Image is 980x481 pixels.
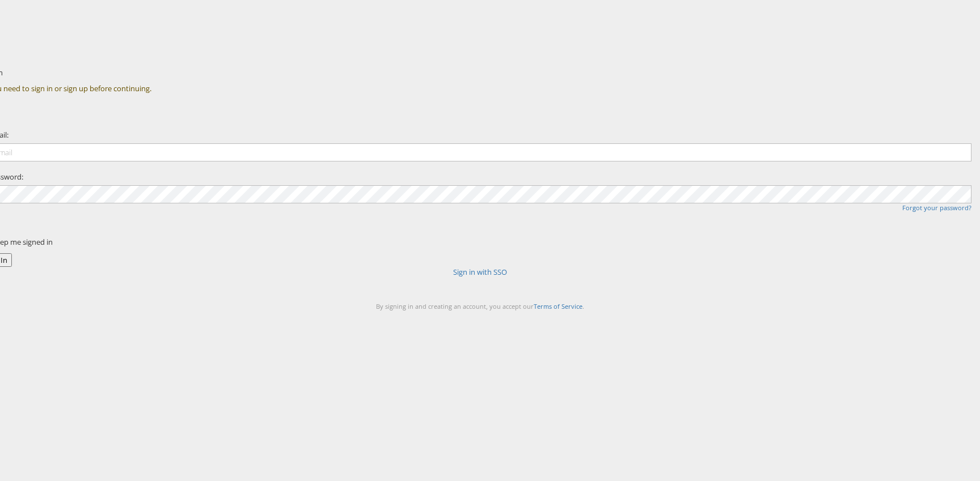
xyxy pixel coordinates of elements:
[534,302,582,310] a: Terms of Service
[453,267,507,277] a: Sign in with SSO
[902,203,971,212] a: Forgot your password?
